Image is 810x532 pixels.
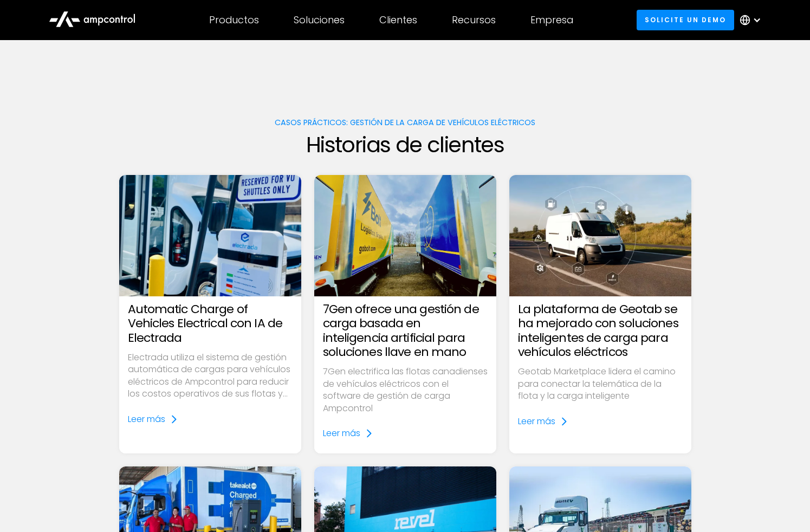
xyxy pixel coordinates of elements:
a: Leer más [323,427,373,439]
h1: Casos prácticos: gestión de la carga de vehículos eléctricos [119,118,691,127]
h3: 7Gen ofrece una gestión de carga basada en inteligencia artificial para soluciones llave en mano [323,302,488,360]
div: Leer más [128,413,165,425]
div: Productos [209,14,259,26]
div: Empresa [530,14,573,26]
div: Recursos [452,14,496,26]
p: Geotab Marketplace lidera el camino para conectar la telemática de la flota y la carga inteligente [518,366,683,402]
div: Soluciones [294,14,345,26]
div: Clientes [379,14,417,26]
a: Leer más [518,416,568,427]
h2: Historias de clientes [119,132,691,158]
p: Electrada utiliza el sistema de gestión automática de cargas para vehículos eléctricos de Ampcont... [128,352,293,400]
h3: La plataforma de Geotab se ha mejorado con soluciones inteligentes de carga para vehículos eléctr... [518,302,683,360]
p: 7Gen electrifica las flotas canadienses de vehículos eléctricos con el software de gestión de car... [323,366,488,414]
a: Solicite un demo [637,10,735,30]
div: Leer más [518,416,555,427]
div: Leer más [323,427,360,439]
h3: Automatic Charge of Vehicles Electrical con IA de Electrada [128,302,293,345]
a: Leer más [128,413,178,425]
